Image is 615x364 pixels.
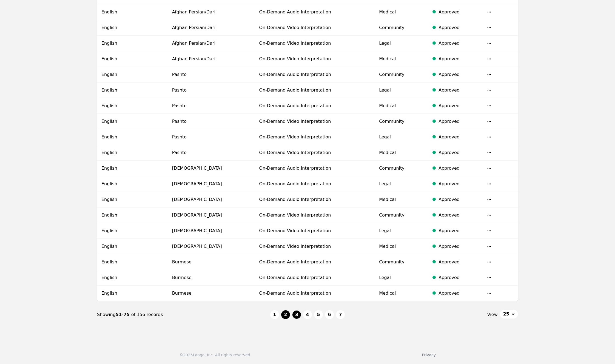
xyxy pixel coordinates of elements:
[168,83,255,98] td: Pashto
[375,176,425,192] td: Legal
[255,98,375,114] td: On-Demand Audio Interpretation
[168,207,255,223] td: [DEMOGRAPHIC_DATA]
[439,212,478,218] div: Approved
[168,254,255,270] td: Burmese
[439,103,478,109] div: Approved
[439,290,478,297] div: Approved
[97,114,168,129] td: English
[255,83,375,98] td: On-Demand Audio Interpretation
[255,286,375,301] td: On-Demand Audio Interpretation
[255,129,375,145] td: On-Demand Video Interpretation
[97,270,168,286] td: English
[168,239,255,254] td: [DEMOGRAPHIC_DATA]
[168,51,255,67] td: Afghan Persian/Dari
[97,161,168,176] td: English
[168,98,255,114] td: Pashto
[168,36,255,51] td: Afghan Persian/Dari
[255,270,375,286] td: On-Demand Audio Interpretation
[439,87,478,93] div: Approved
[375,192,425,207] td: Medical
[255,176,375,192] td: On-Demand Audio Interpretation
[439,40,478,47] div: Approved
[375,67,425,83] td: Community
[439,24,478,31] div: Approved
[255,223,375,239] td: On-Demand Video Interpretation
[375,254,425,270] td: Community
[439,181,478,187] div: Approved
[439,71,478,78] div: Approved
[97,51,168,67] td: English
[179,352,251,358] div: © 2025 Lango, Inc. All rights reserved.
[168,176,255,192] td: [DEMOGRAPHIC_DATA]
[97,207,168,223] td: English
[97,4,168,20] td: English
[255,67,375,83] td: On-Demand Audio Interpretation
[375,36,425,51] td: Legal
[375,161,425,176] td: Community
[375,51,425,67] td: Medical
[168,4,255,20] td: Afghan Persian/Dari
[97,254,168,270] td: English
[375,20,425,36] td: Community
[97,311,270,318] div: Showing of 156 records
[255,207,375,223] td: On-Demand Video Interpretation
[97,223,168,239] td: English
[255,4,375,20] td: On-Demand Audio Interpretation
[375,98,425,114] td: Medical
[168,286,255,301] td: Burmese
[439,228,478,234] div: Approved
[270,310,279,319] button: 1
[336,310,345,319] button: 7
[255,145,375,161] td: On-Demand Video Interpretation
[439,56,478,62] div: Approved
[255,161,375,176] td: On-Demand Audio Interpretation
[255,254,375,270] td: On-Demand Audio Interpretation
[255,114,375,129] td: On-Demand Video Interpretation
[325,310,334,319] button: 6
[255,239,375,254] td: On-Demand Video Interpretation
[168,223,255,239] td: [DEMOGRAPHIC_DATA]
[168,192,255,207] td: [DEMOGRAPHIC_DATA]
[439,134,478,140] div: Approved
[255,20,375,36] td: On-Demand Video Interpretation
[97,145,168,161] td: English
[375,129,425,145] td: Legal
[255,51,375,67] td: On-Demand Video Interpretation
[503,311,509,317] span: 25
[255,192,375,207] td: On-Demand Audio Interpretation
[375,114,425,129] td: Community
[439,165,478,172] div: Approved
[168,270,255,286] td: Burmese
[168,20,255,36] td: Afghan Persian/Dari
[97,176,168,192] td: English
[375,207,425,223] td: Community
[168,161,255,176] td: [DEMOGRAPHIC_DATA]
[375,145,425,161] td: Medical
[375,223,425,239] td: Legal
[255,36,375,51] td: On-Demand Video Interpretation
[97,20,168,36] td: English
[97,286,168,301] td: English
[375,83,425,98] td: Legal
[168,129,255,145] td: Pashto
[439,243,478,250] div: Approved
[439,149,478,156] div: Approved
[375,239,425,254] td: Medical
[500,310,518,318] button: 25
[439,118,478,125] div: Approved
[168,67,255,83] td: Pashto
[439,274,478,281] div: Approved
[97,83,168,98] td: English
[375,286,425,301] td: Medical
[168,114,255,129] td: Pashto
[281,310,290,319] button: 2
[97,239,168,254] td: English
[168,145,255,161] td: Pashto
[97,67,168,83] td: English
[439,9,478,15] div: Approved
[439,259,478,265] div: Approved
[97,301,518,328] nav: Page navigation
[314,310,323,319] button: 5
[375,4,425,20] td: Medical
[487,311,498,318] span: View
